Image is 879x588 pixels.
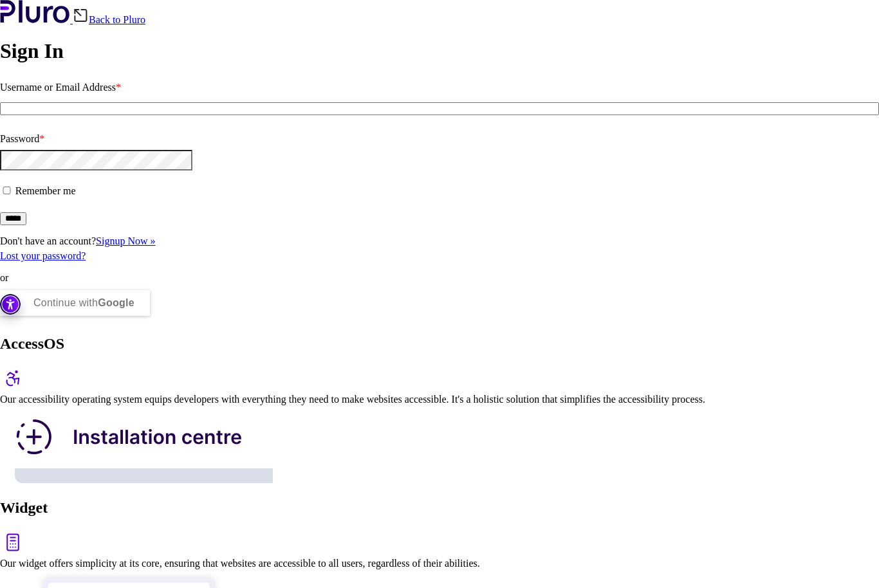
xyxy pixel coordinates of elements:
b: Google [98,297,134,308]
img: Back icon [73,8,89,23]
input: Remember me [3,187,11,195]
a: Signup Now » [96,235,155,246]
a: Back to Pluro [73,14,145,25]
div: Continue with [33,290,134,316]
